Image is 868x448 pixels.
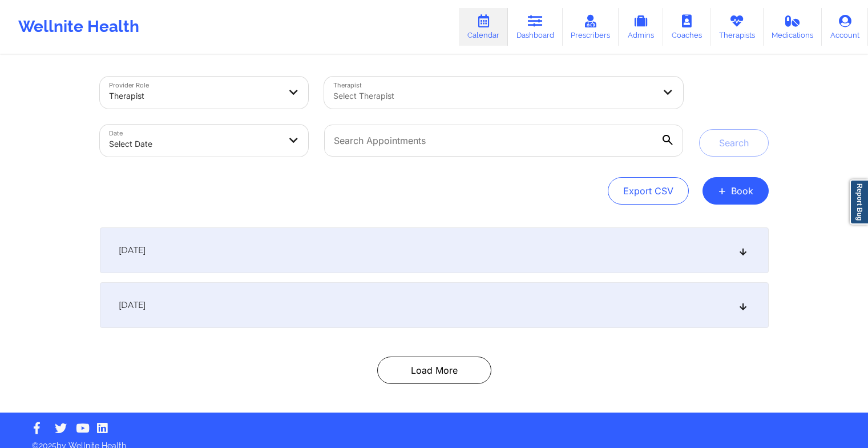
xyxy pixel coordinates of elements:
div: Therapist [109,83,280,109]
a: Calendar [459,8,508,46]
span: [DATE] [119,245,146,256]
button: Load More [377,357,491,384]
span: [DATE] [119,299,146,311]
a: Dashboard [508,8,563,46]
a: Coaches [663,8,710,46]
a: Medications [764,8,822,46]
a: Admins [619,8,663,46]
button: +Book [703,177,769,205]
a: Account [822,8,868,46]
a: Report Bug [850,179,868,225]
span: + [718,187,726,194]
button: Export CSV [608,177,689,205]
button: Search [699,129,769,157]
a: Prescribers [563,8,619,46]
a: Therapists [710,8,764,46]
input: Search Appointments [324,125,683,157]
div: Select Date [109,131,280,157]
